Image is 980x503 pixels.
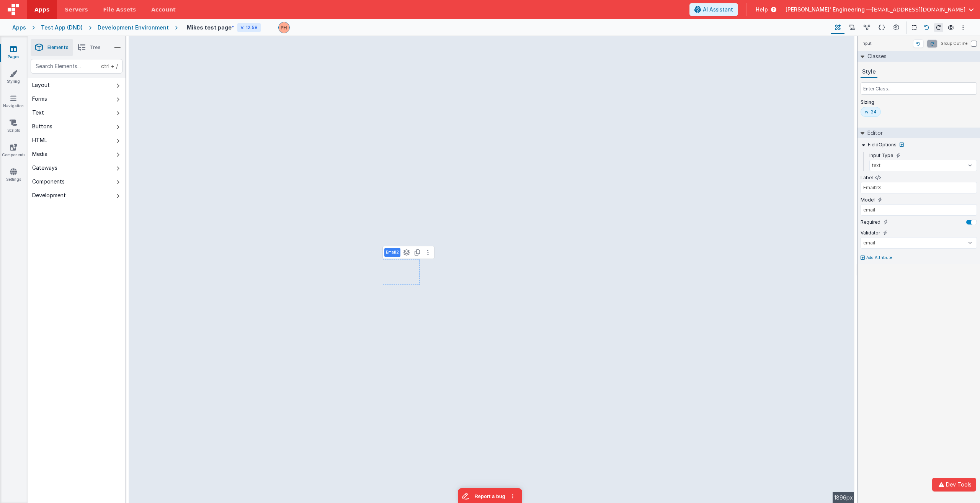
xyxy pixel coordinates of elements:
[101,62,109,70] div: ctrl
[32,178,65,185] div: Components
[28,188,126,202] button: Development
[237,23,261,32] div: V: 12.58
[32,192,66,199] div: Development
[28,147,126,161] button: Media
[28,175,126,188] button: Components
[32,150,47,158] div: Media
[786,6,872,13] span: [PERSON_NAME]' Engineering —
[12,24,26,31] div: Apps
[864,51,887,62] h2: Classes
[861,175,873,181] label: Label
[32,109,44,116] div: Text
[756,6,768,13] span: Help
[869,152,893,159] label: Input Type
[868,142,897,148] label: FieldOptions
[31,59,122,74] input: Search Elements...
[279,22,289,33] img: 0d84bb1c9d9d2d05ed0efcca67984133
[861,66,877,78] button: Style
[932,478,976,492] button: Dev Tools
[65,6,88,13] span: Servers
[32,123,52,130] div: Buttons
[872,6,965,13] span: [EMAIL_ADDRESS][DOMAIN_NAME]
[857,38,875,49] h4: input
[187,25,234,31] h4: Mikes test page
[861,230,880,236] label: Validator
[32,164,57,172] div: Gateways
[103,6,136,13] span: File Assets
[703,6,733,13] span: AI Assistant
[861,99,977,105] p: Sizing
[32,81,50,89] div: Layout
[861,82,977,95] input: Enter Class...
[32,95,47,103] div: Forms
[32,136,47,144] div: HTML
[34,6,49,13] span: Apps
[28,161,126,175] button: Gateways
[28,78,126,92] button: Layout
[28,133,126,147] button: HTML
[861,255,977,261] button: Add Attribute
[689,3,738,16] button: AI Assistant
[129,36,854,503] div: -->
[861,219,880,225] label: Required
[101,59,118,74] span: + /
[861,197,875,203] label: Model
[864,128,883,138] h2: Editor
[866,255,892,261] p: Add Attribute
[98,24,169,31] div: Development Environment
[28,120,126,133] button: Buttons
[386,249,399,256] p: Email2
[41,24,83,31] div: Test App (DND)
[959,23,968,32] button: Options
[833,492,854,503] div: 1896px
[786,6,974,13] button: [PERSON_NAME]' Engineering — [EMAIL_ADDRESS][DOMAIN_NAME]
[47,44,69,51] span: Elements
[865,109,877,115] div: w-24
[941,41,968,46] label: Group Outline
[90,44,100,51] span: Tree
[28,106,126,120] button: Text
[28,92,126,106] button: Forms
